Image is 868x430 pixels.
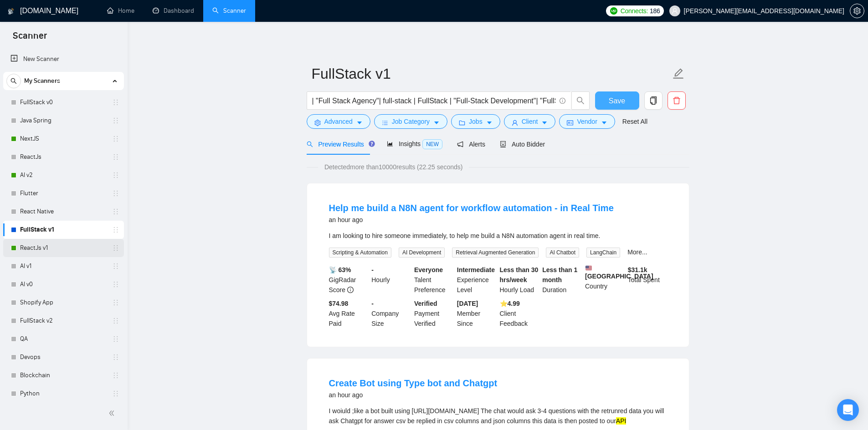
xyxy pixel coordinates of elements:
[112,135,119,142] span: holder
[512,119,518,126] span: user
[20,93,107,111] a: FullStack v0
[329,214,614,225] div: an hour ago
[112,190,119,197] span: holder
[586,265,592,271] img: 🇺🇸
[327,265,370,295] div: GigRadar Score
[645,96,662,105] span: copy
[112,208,119,215] span: holder
[414,300,437,307] b: Verified
[644,91,663,110] button: copy
[107,7,134,15] a: homeHome
[312,62,671,85] input: Scanner name...
[412,298,455,329] div: Payment Verified
[307,114,370,129] button: settingAdvancedcaret-down
[668,96,685,105] span: delete
[451,114,500,129] button: folderJobscaret-down
[387,140,442,147] span: Insights
[504,114,556,129] button: userClientcaret-down
[329,378,498,388] a: Create Bot using Type bot and Chatgpt
[572,96,589,105] span: search
[559,114,615,129] button: idcardVendorcaret-down
[455,298,498,329] div: Member Since
[626,265,669,295] div: Total Spent
[324,116,353,126] span: Advanced
[153,7,194,15] a: dashboardDashboard
[540,265,583,295] div: Duration
[24,72,60,90] span: My Scanners
[112,372,119,379] span: holder
[112,263,119,270] span: holder
[650,6,660,16] span: 186
[112,117,119,124] span: holder
[6,74,21,88] button: search
[422,139,442,149] span: NEW
[371,266,374,273] b: -
[329,406,667,426] div: I woiuld ;like a bot built using [URL][DOMAIN_NAME] The chat would ask 3-4 questions with the ret...
[577,116,597,126] span: Vendor
[329,390,498,400] div: an hour ago
[108,409,118,418] span: double-left
[498,265,541,295] div: Hourly Load
[457,300,478,307] b: [DATE]
[457,141,485,148] span: Alerts
[307,141,313,147] span: search
[452,248,539,258] span: Retrieval Augmented Generation
[850,4,864,18] button: setting
[500,141,506,147] span: robot
[347,287,354,293] span: info-circle
[112,281,119,288] span: holder
[112,244,119,252] span: holder
[329,231,667,241] div: I am looking to hire someone immediately, to help me build a N8N automation agent in real time.
[3,50,124,68] li: New Scanner
[609,95,625,106] span: Save
[610,7,617,15] img: upwork-logo.png
[8,4,14,19] img: logo
[455,265,498,295] div: Experience Level
[20,366,107,384] a: Blockchain
[112,354,119,361] span: holder
[212,7,246,15] a: searchScanner
[112,317,119,324] span: holder
[399,248,445,258] span: AI Development
[412,265,455,295] div: Talent Preference
[329,248,391,258] span: Scripting & Automation
[850,7,864,15] a: setting
[583,265,626,295] div: Country
[20,384,107,403] a: Python
[382,119,388,126] span: bars
[327,298,370,329] div: Avg Rate Paid
[672,8,678,14] span: user
[414,266,443,273] b: Everyone
[20,166,107,184] a: AI v2
[112,335,119,343] span: holder
[318,162,469,172] span: Detected more than 10000 results (22.25 seconds)
[329,266,351,273] b: 📡 63%
[560,98,565,104] span: info-circle
[112,172,119,179] span: holder
[541,119,548,126] span: caret-down
[601,119,607,126] span: caret-down
[459,119,465,126] span: folder
[10,50,117,68] a: New Scanner
[20,184,107,202] a: Flutter
[392,116,430,126] span: Job Category
[368,140,376,148] div: Tooltip anchor
[837,399,859,421] div: Open Intercom Messenger
[628,266,647,273] b: $ 31.1k
[668,91,686,110] button: delete
[370,265,412,295] div: Hourly
[112,226,119,233] span: holder
[20,330,107,348] a: QA
[370,298,412,329] div: Company Size
[433,119,440,126] span: caret-down
[457,266,495,273] b: Intermediate
[486,119,493,126] span: caret-down
[586,248,620,258] span: LangChain
[20,130,107,148] a: NextJS
[622,116,647,126] a: Reset All
[627,248,647,256] a: More...
[498,298,541,329] div: Client Feedback
[457,141,463,147] span: notification
[595,91,639,110] button: Save
[571,91,590,110] button: search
